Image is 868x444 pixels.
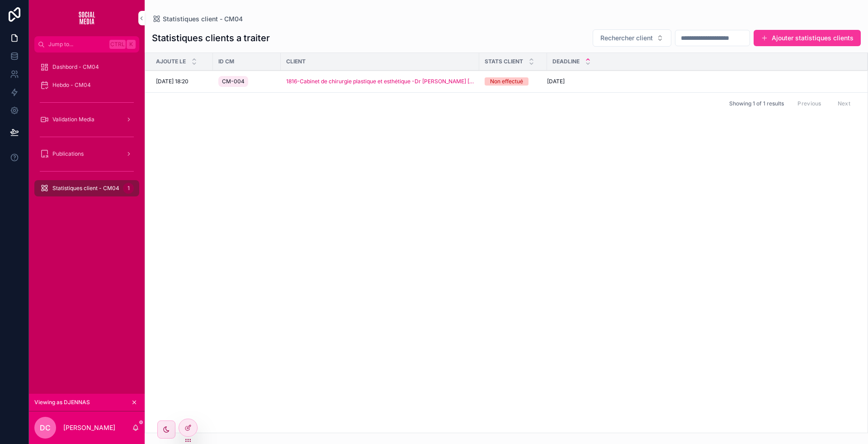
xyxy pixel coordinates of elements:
[729,100,784,107] span: Showing 1 of 1 results
[156,78,189,85] span: [DATE] 18:20
[34,180,139,196] a: Statistiques client - CM041
[34,36,139,53] button: Jump to...CtrlK
[52,63,99,71] span: Dashbord - CM04
[34,111,139,128] a: Validation Media
[34,146,139,162] a: Publications
[127,41,135,48] span: K
[485,58,523,65] span: Stats client
[547,78,565,85] span: [DATE]
[552,58,580,65] span: Deadline
[286,78,474,85] a: 1816-Cabinet de chirurgie plastique et esthétique -Dr [PERSON_NAME] [PERSON_NAME]-Vision +-Activé-8
[754,30,861,46] button: Ajouter statistiques clients
[222,78,245,85] span: CM-004
[52,81,91,89] span: Hebdo - CM04
[123,183,134,194] div: 1
[29,53,145,208] div: scrollable content
[547,78,857,85] a: [DATE]
[72,11,101,25] img: App logo
[52,150,84,158] span: Publications
[600,33,653,43] span: Rechercher client
[52,185,119,192] span: Statistiques client - CM04
[152,14,243,24] a: Statistiques client - CM04
[490,77,523,86] div: Non effectué
[152,32,270,44] h1: Statistiques clients a traiter
[34,59,139,75] a: Dashbord - CM04
[34,399,90,406] span: Viewing as DJENNAS
[593,29,671,47] button: Select Button
[40,422,51,433] span: DC
[485,77,542,86] a: Non effectué
[163,14,243,24] span: Statistiques client - CM04
[48,41,106,48] span: Jump to...
[52,116,94,123] span: Validation Media
[63,423,115,432] p: [PERSON_NAME]
[218,58,234,65] span: ID CM
[218,74,275,89] a: CM-004
[34,77,139,93] a: Hebdo - CM04
[156,78,208,85] a: [DATE] 18:20
[109,40,126,49] span: Ctrl
[156,58,186,65] span: Ajoute le
[286,58,306,65] span: Client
